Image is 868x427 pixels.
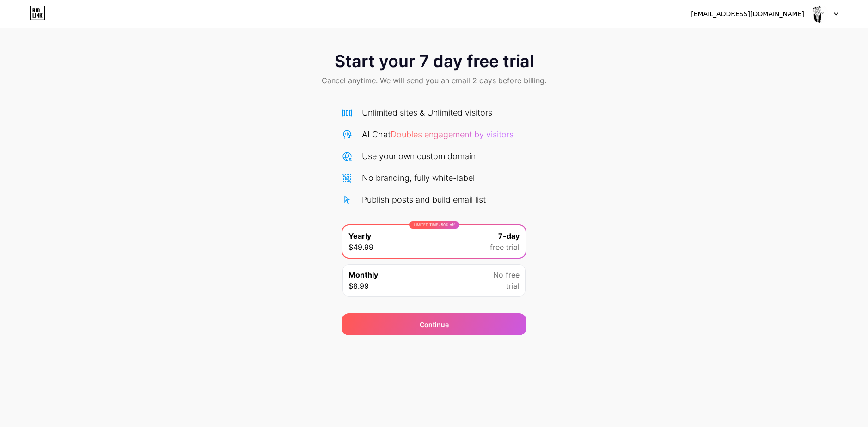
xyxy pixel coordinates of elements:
span: free trial [490,241,520,253]
div: Unlimited sites & Unlimited visitors [362,106,492,119]
div: No branding, fully white-label [362,172,475,184]
div: [EMAIL_ADDRESS][DOMAIN_NAME] [691,9,804,19]
div: LIMITED TIME : 50% off [409,221,459,229]
span: Start your 7 day free trial [335,52,534,70]
img: zuralal [811,5,829,23]
span: $49.99 [348,241,373,253]
div: Use your own custom domain [362,150,476,162]
div: Publish posts and build email list [362,193,486,206]
span: trial [506,280,520,291]
span: No free [493,269,520,280]
span: 7-day [498,230,520,241]
span: Monthly [348,269,378,280]
div: AI Chat [362,128,513,141]
span: Doubles engagement by visitors [391,130,513,139]
span: $8.99 [348,280,369,291]
div: Continue [420,320,449,329]
span: Yearly [348,230,371,241]
span: Cancel anytime. We will send you an email 2 days before billing. [322,75,546,86]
